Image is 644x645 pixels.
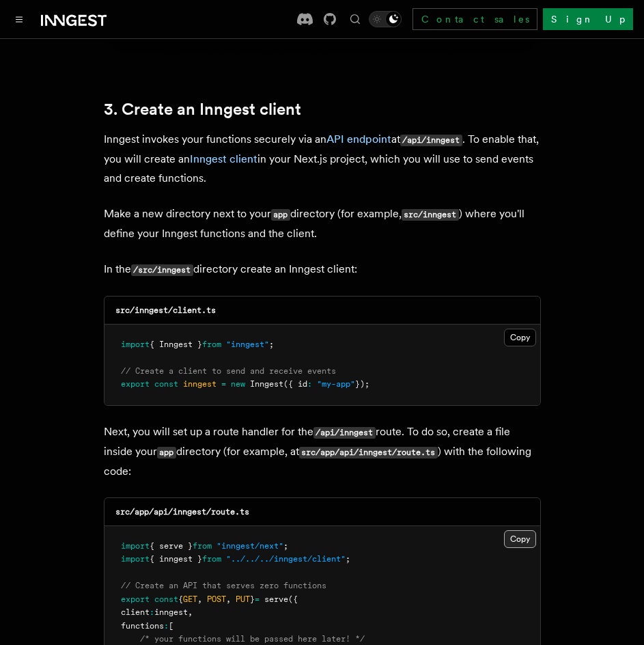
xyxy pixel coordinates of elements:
span: const [154,379,178,389]
span: // Create a client to send and receive events [121,366,336,376]
span: inngest [154,607,188,617]
span: inngest [183,379,216,389]
span: import [121,340,150,349]
code: src/inngest/client.ts [115,305,216,315]
span: [ [169,621,173,631]
span: from [202,340,221,349]
span: "inngest/next" [216,541,283,551]
span: , [226,594,231,604]
code: /api/inngest [313,427,376,439]
a: API endpoint [326,133,391,146]
button: Find something... [347,11,363,27]
span: PUT [236,594,250,604]
span: : [150,607,154,617]
span: "../../../inngest/client" [226,554,346,564]
span: : [164,621,169,631]
button: Toggle dark mode [369,11,402,27]
span: import [121,554,150,564]
span: ; [283,541,288,551]
span: // Create an API that serves zero functions [121,581,326,590]
span: serve [264,594,288,604]
span: "inngest" [226,340,269,349]
button: Copy [504,329,536,346]
span: import [121,541,150,551]
span: = [255,594,260,604]
code: app [271,209,290,221]
span: }); [355,379,369,389]
span: { Inngest } [150,340,202,349]
span: ; [346,554,350,564]
a: Inngest client [190,152,257,165]
p: Inngest invokes your functions securely via an at . To enable that, you will create an in your Ne... [104,130,541,188]
span: export [121,594,150,604]
a: Contact sales [412,8,537,30]
code: src/app/api/inngest/route.ts [299,447,438,458]
span: , [188,607,193,617]
span: client [121,607,150,617]
span: /* your functions will be passed here later! */ [140,634,365,644]
span: "my-app" [317,379,355,389]
code: src/app/api/inngest/route.ts [115,507,249,517]
span: ; [269,340,274,349]
span: Inngest [250,379,283,389]
span: : [307,379,312,389]
button: Toggle navigation [11,11,27,27]
span: ({ id [283,379,307,389]
code: app [157,447,176,458]
span: , [197,594,202,604]
button: Copy [504,530,536,548]
code: /api/inngest [400,135,462,146]
p: Make a new directory next to your directory (for example, ) where you'll define your Inngest func... [104,204,541,243]
a: Sign Up [543,8,633,30]
p: In the directory create an Inngest client: [104,260,541,279]
span: = [221,379,226,389]
span: from [193,541,212,551]
code: /src/inngest [131,264,193,276]
a: 3. Create an Inngest client [104,100,301,119]
code: src/inngest [402,209,459,221]
span: { serve } [150,541,193,551]
span: ({ [288,594,298,604]
span: const [154,594,178,604]
span: functions [121,621,164,631]
span: } [250,594,255,604]
p: Next, you will set up a route handler for the route. To do so, create a file inside your director... [104,422,541,481]
span: { inngest } [150,554,202,564]
span: new [231,379,245,389]
span: from [202,554,221,564]
span: export [121,379,150,389]
span: GET [183,594,197,604]
span: { [178,594,183,604]
span: POST [207,594,226,604]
